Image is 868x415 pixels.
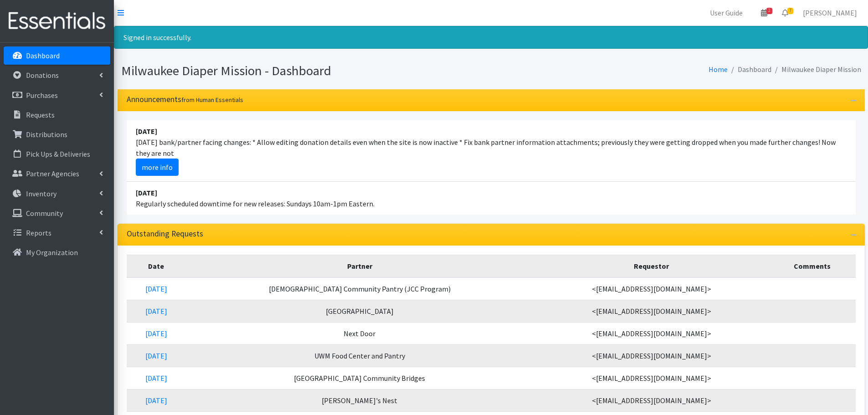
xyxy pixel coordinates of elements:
p: Community [26,209,63,218]
a: My Organization [4,243,110,261]
a: Community [4,204,110,222]
th: Requestor [534,255,769,277]
span: 7 [787,8,793,14]
td: <[EMAIL_ADDRESS][DOMAIN_NAME]> [534,389,769,411]
strong: [DATE] [136,127,157,136]
small: from Human Essentials [181,96,243,104]
div: Signed in successfully. [114,26,868,49]
p: Requests [26,110,55,119]
a: Purchases [4,86,110,104]
a: [DATE] [145,284,167,293]
td: Next Door [186,322,534,344]
a: 7 [775,4,796,22]
p: Purchases [26,91,58,100]
td: [GEOGRAPHIC_DATA] Community Bridges [186,367,534,389]
td: <[EMAIL_ADDRESS][DOMAIN_NAME]> [534,367,769,389]
h3: Announcements [127,95,243,104]
a: [DATE] [145,396,167,405]
td: [PERSON_NAME]'s Nest [186,389,534,411]
h1: Milwaukee Diaper Mission - Dashboard [121,63,488,79]
a: [DATE] [145,307,167,316]
a: 2 [754,4,775,22]
p: Reports [26,228,51,237]
a: [DATE] [145,329,167,338]
a: more info [136,159,179,176]
li: Milwaukee Diaper Mission [771,63,861,76]
p: Pick Ups & Deliveries [26,149,90,159]
a: Distributions [4,125,110,143]
a: Partner Agencies [4,164,110,183]
h3: Outstanding Requests [127,229,203,239]
strong: [DATE] [136,188,157,197]
a: Dashboard [4,46,110,65]
a: [DATE] [145,351,167,360]
li: Dashboard [728,63,771,76]
td: <[EMAIL_ADDRESS][DOMAIN_NAME]> [534,322,769,344]
td: <[EMAIL_ADDRESS][DOMAIN_NAME]> [534,300,769,322]
a: Reports [4,224,110,242]
img: HumanEssentials [4,6,110,36]
p: Partner Agencies [26,169,79,178]
p: Inventory [26,189,56,198]
li: [DATE] bank/partner facing changes: * Allow editing donation details even when the site is now in... [127,120,856,182]
a: Home [709,65,728,74]
a: Requests [4,106,110,124]
p: Donations [26,71,59,80]
span: 2 [766,8,772,14]
a: [DATE] [145,374,167,383]
th: Comments [769,255,856,277]
th: Partner [186,255,534,277]
p: My Organization [26,248,78,257]
td: [GEOGRAPHIC_DATA] [186,300,534,322]
td: UWM Food Center and Pantry [186,344,534,367]
p: Dashboard [26,51,60,60]
td: <[EMAIL_ADDRESS][DOMAIN_NAME]> [534,344,769,367]
p: Distributions [26,130,67,139]
td: [DEMOGRAPHIC_DATA] Community Pantry (JCC Program) [186,277,534,300]
li: Regularly scheduled downtime for new releases: Sundays 10am-1pm Eastern. [127,182,856,215]
a: [PERSON_NAME] [796,4,864,22]
th: Date [127,255,186,277]
a: Inventory [4,184,110,203]
a: Pick Ups & Deliveries [4,145,110,163]
a: Donations [4,66,110,84]
a: User Guide [703,4,750,22]
td: <[EMAIL_ADDRESS][DOMAIN_NAME]> [534,277,769,300]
